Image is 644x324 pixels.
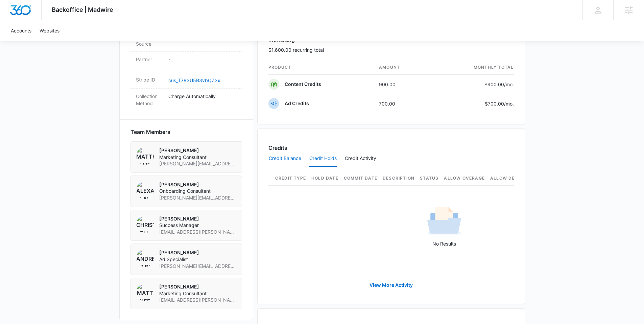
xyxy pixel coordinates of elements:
[363,277,420,293] a: View More Activity
[374,75,431,94] td: 900.00
[159,215,236,222] p: [PERSON_NAME]
[136,181,154,199] img: Alexander Blaho
[159,181,236,188] p: [PERSON_NAME]
[159,283,236,290] p: [PERSON_NAME]
[52,6,113,13] span: Backoffice | Madwire
[159,222,236,229] span: Success Manager
[159,249,236,256] p: [PERSON_NAME]
[136,283,154,301] img: Matt Sheffer
[285,81,321,88] p: Content Credits
[159,290,236,297] span: Marketing Consultant
[420,175,438,181] span: Status
[268,240,620,247] p: No Results
[268,46,324,53] p: $1,600.00 recurring total
[374,94,431,113] td: 700.00
[482,81,514,88] p: $900.00
[136,215,154,233] img: Christian Kellogg
[344,175,377,181] span: Commit Date
[444,175,485,181] span: Allow Overage
[490,175,527,181] span: Allow Deficit
[130,128,170,136] span: Team Members
[383,175,414,181] span: Description
[159,229,236,235] span: [EMAIL_ADDRESS][PERSON_NAME][DOMAIN_NAME]
[504,101,514,107] span: /mo.
[136,147,154,165] img: Matthew Elliott
[159,263,236,270] span: [PERSON_NAME][EMAIL_ADDRESS][PERSON_NAME][DOMAIN_NAME]
[168,56,237,63] p: -
[159,188,236,194] span: Onboarding Consultant
[130,52,242,72] div: Partner-
[268,60,374,75] th: product
[136,93,163,107] dt: Collection Method
[159,154,236,161] span: Marketing Consultant
[136,76,163,83] dt: Stripe ID
[482,100,514,107] p: $700.00
[311,175,338,181] span: Hold Date
[431,60,514,75] th: monthly total
[168,77,220,83] a: cus_T783U5B3vbQZ3x
[136,56,163,63] dt: Partner
[130,89,242,111] div: Collection MethodCharge Automatically
[159,194,236,201] span: [PERSON_NAME][EMAIL_ADDRESS][PERSON_NAME][DOMAIN_NAME]
[345,151,376,167] button: Credit Activity
[7,20,35,41] a: Accounts
[269,151,301,167] button: Credit Balance
[35,20,64,41] a: Websites
[309,151,337,167] button: Credit Holds
[159,160,236,167] span: [PERSON_NAME][EMAIL_ADDRESS][PERSON_NAME][DOMAIN_NAME]
[136,249,154,267] img: Andrew Gilbert
[275,175,306,181] span: Credit Type
[285,100,309,107] p: Ad Credits
[159,147,236,154] p: [PERSON_NAME]
[268,144,287,152] h3: Credits
[374,60,431,75] th: amount
[168,93,237,100] p: Charge Automatically
[504,82,514,87] span: /mo.
[427,205,461,238] img: No Results
[159,297,236,303] span: [EMAIL_ADDRESS][PERSON_NAME][DOMAIN_NAME]
[159,256,236,263] span: Ad Specialist
[130,72,242,89] div: Stripe IDcus_T783U5B3vbQZ3x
